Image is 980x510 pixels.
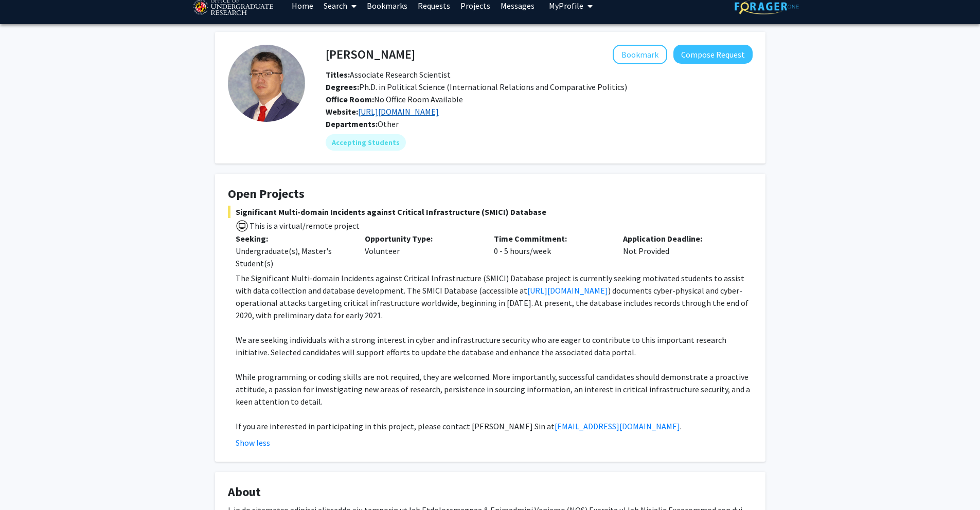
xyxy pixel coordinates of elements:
p: Application Deadline: [623,232,737,245]
div: Volunteer [357,232,486,269]
p: Seeking: [236,232,349,245]
button: Compose Request to Steve Sin [673,45,753,64]
h4: Open Projects [228,187,753,202]
div: Not Provided [615,232,744,269]
div: 0 - 5 hours/week [486,232,615,269]
mat-chip: Accepting Students [326,134,406,151]
b: Titles: [326,69,350,80]
p: Time Commitment: [494,232,608,245]
b: Departments: [326,119,378,129]
p: If you are interested in participating in this project, please contact [PERSON_NAME] Sin at . [236,420,753,432]
iframe: Chat [8,464,44,502]
span: Ph.D. in Political Science (International Relations and Comparative Politics) [326,82,627,92]
b: Office Room: [326,94,374,104]
img: Profile Picture [228,45,305,122]
span: Significant Multi-domain Incidents against Critical Infrastructure (SMICI) Database [228,206,753,218]
span: This is a virtual/remote project [248,221,360,231]
span: No Office Room Available [326,94,463,104]
div: Undergraduate(s), Master's Student(s) [236,245,349,269]
p: We are seeking individuals with a strong interest in cyber and infrastructure security who are ea... [236,334,753,358]
span: My Profile [549,1,583,11]
a: [URL][DOMAIN_NAME] [527,285,608,296]
a: [EMAIL_ADDRESS][DOMAIN_NAME] [555,421,680,431]
a: Opens in a new tab [358,106,439,117]
b: Degrees: [326,82,359,92]
h4: About [228,485,753,500]
button: Show less [236,436,270,449]
p: Opportunity Type: [365,232,478,245]
span: Associate Research Scientist [326,69,451,80]
p: While programming or coding skills are not required, they are welcomed. More importantly, success... [236,371,753,408]
span: Other [378,119,399,129]
button: Add Steve Sin to Bookmarks [613,45,667,64]
h4: [PERSON_NAME] [326,45,415,64]
p: The Significant Multi-domain Incidents against Critical Infrastructure (SMICI) Database project i... [236,272,753,321]
b: Website: [326,106,358,117]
